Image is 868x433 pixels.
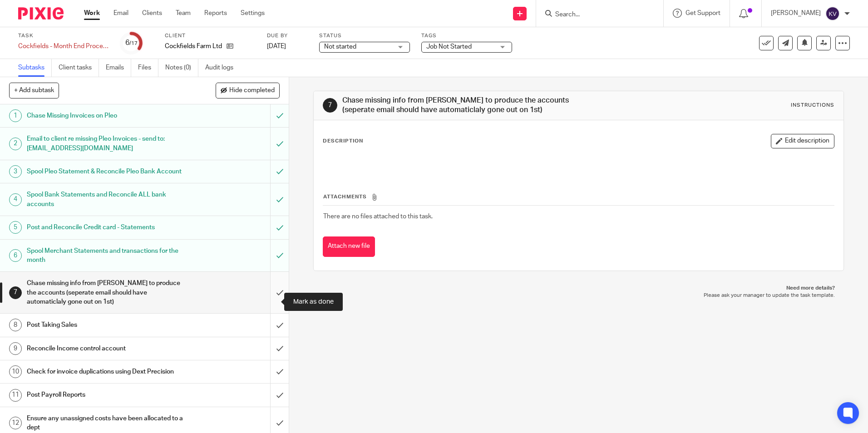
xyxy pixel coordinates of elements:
a: Files [138,59,158,77]
button: Hide completed [216,83,280,98]
h1: Chase missing info from [PERSON_NAME] to produce the accounts (seperate email should have automat... [27,276,183,309]
a: Team [176,9,191,18]
span: There are no files attached to this task. [323,213,433,220]
a: Emails [106,59,131,77]
button: Attach new file [323,236,375,257]
div: 4 [9,193,22,206]
a: Subtasks [18,59,52,77]
h1: Chase Missing Invoices on Pleo [27,109,183,123]
a: Work [84,9,100,18]
small: /17 [129,41,138,46]
p: Description [323,138,363,145]
div: 7 [323,98,337,113]
a: Settings [241,9,265,18]
div: 11 [9,389,22,402]
span: [DATE] [267,43,286,49]
span: Attachments [323,194,367,199]
img: Pixie [18,7,64,20]
h1: Spool Bank Statements and Reconcile ALL bank accounts [27,188,183,211]
div: 6 [125,38,138,48]
button: Edit description [771,134,834,148]
a: Notes (0) [165,59,198,77]
div: 3 [9,165,22,178]
span: Hide completed [229,87,275,94]
label: Task [18,32,109,39]
h1: Spool Pleo Statement & Reconcile Pleo Bank Account [27,165,183,178]
h1: Spool Merchant Statements and transactions for the month [27,244,183,267]
div: 9 [9,342,22,355]
div: 8 [9,319,22,331]
div: 5 [9,221,22,234]
p: Need more details? [322,285,834,292]
label: Due by [267,32,308,39]
label: Status [319,32,410,39]
h1: Post and Reconcile Credit card - Statements [27,221,183,234]
span: Not started [324,44,356,50]
h1: Post Payroll Reports [27,388,183,402]
h1: Check for invoice duplications using Dext Precision [27,365,183,379]
div: 7 [9,286,22,299]
a: Reports [204,9,227,18]
div: 1 [9,109,22,122]
div: Cockfields - Month End Process [18,42,109,51]
label: Client [165,32,256,39]
span: Job Not Started [426,44,472,50]
p: Please ask your manager to update the task template. [322,292,834,299]
div: 2 [9,138,22,150]
p: Cockfields Farm Ltd [165,42,222,51]
a: Client tasks [59,59,99,77]
div: 6 [9,249,22,262]
div: Instructions [791,102,834,109]
a: Clients [142,9,162,18]
label: Tags [421,32,512,39]
h1: Email to client re missing Pleo Invoices - send to:[EMAIL_ADDRESS][DOMAIN_NAME] [27,132,183,155]
h1: Post Taking Sales [27,318,183,332]
div: 10 [9,365,22,378]
h1: Chase missing info from [PERSON_NAME] to produce the accounts (seperate email should have automat... [342,96,598,115]
button: + Add subtask [9,83,59,98]
a: Audit logs [205,59,240,77]
div: 12 [9,417,22,429]
h1: Reconcile Income control account [27,342,183,355]
a: Email [113,9,128,18]
img: svg%3E [825,6,840,21]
